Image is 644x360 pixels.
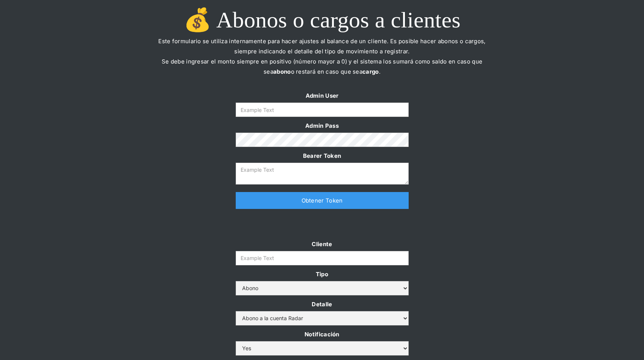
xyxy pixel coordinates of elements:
label: Cliente [236,239,409,249]
label: Admin User [236,91,409,101]
a: Obtener Token [236,192,409,209]
label: Notificación [236,329,409,339]
input: Example Text [236,251,409,265]
h1: 💰 Abonos o cargos a clientes [153,8,491,32]
p: Este formulario se utiliza internamente para hacer ajustes al balance de un cliente. Es posible h... [153,36,491,87]
label: Bearer Token [236,151,409,161]
input: Example Text [236,103,409,117]
label: Detalle [236,299,409,309]
strong: abono [273,68,291,75]
strong: cargo [362,68,379,75]
label: Tipo [236,269,409,279]
form: Form [236,91,409,185]
label: Admin Pass [236,121,409,131]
